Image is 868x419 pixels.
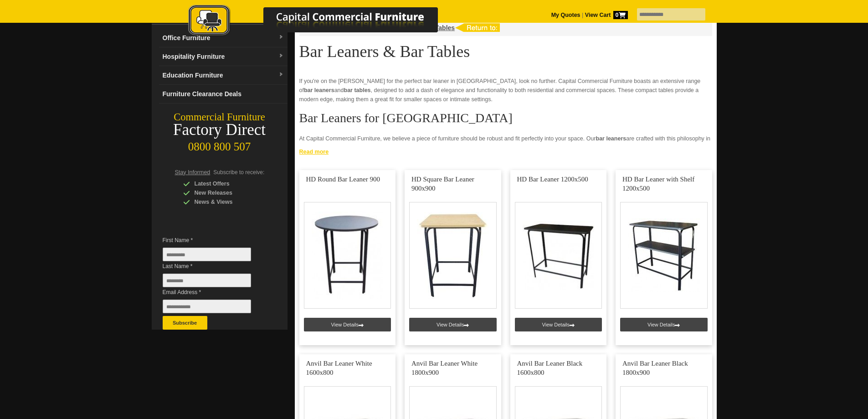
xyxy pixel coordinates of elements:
p: If you're on the [PERSON_NAME] for the perfect bar leaner in [GEOGRAPHIC_DATA], look no further. ... [299,77,712,104]
div: New Releases [183,188,270,197]
a: Office Furnituredropdown [159,29,288,47]
span: Subscribe to receive: [213,169,264,176]
a: My Quotes [551,12,580,18]
div: Factory Direct [152,124,288,136]
a: Furniture Clearance Deals [159,85,288,103]
span: Last Name * [163,262,265,271]
a: Education Furnituredropdown [159,66,288,85]
div: Commercial Furniture [152,111,288,124]
div: Latest Offers [183,179,270,188]
strong: bar leaners [304,87,334,93]
input: Email Address * [163,300,251,313]
img: dropdown [278,53,284,59]
span: 0 [613,11,628,19]
h1: Bar Leaners & Bar Tables [299,43,712,60]
a: Hospitality Furnituredropdown [159,47,288,66]
img: dropdown [278,72,284,78]
p: At Capital Commercial Furniture, we believe a piece of furniture should be robust and fit perfect... [299,134,712,171]
a: Capital Commercial Furniture Logo [163,5,482,41]
span: Stay Informed [175,169,211,176]
span: First Name * [163,236,265,245]
input: Last Name * [163,274,251,287]
strong: bar leaners [596,135,627,142]
img: Capital Commercial Furniture Logo [163,5,482,38]
div: News & Views [183,197,270,207]
strong: bar tables [344,87,371,93]
span: Email Address * [163,288,265,297]
h2: Bar Leaners for [GEOGRAPHIC_DATA] [299,111,712,125]
div: 0800 800 507 [152,136,288,153]
button: Subscribe [163,316,207,330]
input: First Name * [163,248,251,261]
a: View Cart0 [583,12,627,18]
a: Click to read more [295,145,717,156]
strong: View Cart [585,12,628,18]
